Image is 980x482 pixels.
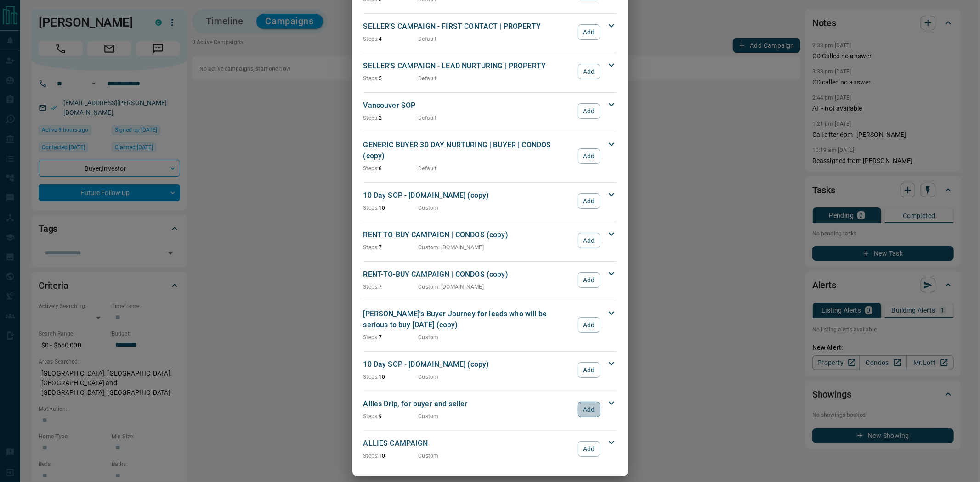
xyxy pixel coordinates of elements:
[363,188,617,214] div: 10 Day SOP - [DOMAIN_NAME] (copy)Steps:10CustomAdd
[363,114,419,122] p: 2
[363,98,617,124] div: Vancouver SOPSteps:2DefaultAdd
[578,317,600,333] button: Add
[363,307,617,343] div: [PERSON_NAME]'s Buyer Journey for leads who will be serious to buy [DATE] (copy)Steps:7CustomAdd
[578,24,600,40] button: Add
[419,283,484,291] p: Custom : [DOMAIN_NAME]
[419,114,437,122] p: Default
[578,441,600,457] button: Add
[578,402,600,417] button: Add
[578,272,600,288] button: Add
[363,267,617,293] div: RENT-TO-BUY CAMPAIGN | CONDOS (copy)Steps:7Custom: [DOMAIN_NAME]Add
[363,21,573,32] p: SELLER'S CAMPAIGN - FIRST CONTACT | PROPERTY
[419,204,439,212] p: Custom
[363,283,419,291] p: 7
[363,59,617,84] div: SELLER'S CAMPAIGN - LEAD NURTURING | PROPERTYSteps:5DefaultAdd
[363,452,419,460] p: 10
[578,148,600,164] button: Add
[363,115,379,121] span: Steps:
[578,233,600,248] button: Add
[578,193,600,209] button: Add
[363,438,573,449] p: ALLIES CAMPAIGN
[419,243,484,252] p: Custom : [DOMAIN_NAME]
[363,308,573,331] p: [PERSON_NAME]'s Buyer Journey for leads who will be serious to buy [DATE] (copy)
[363,357,617,383] div: 10 Day SOP - [DOMAIN_NAME] (copy)Steps:10CustomAdd
[363,165,379,172] span: Steps:
[363,333,419,342] p: 7
[363,412,419,420] p: 9
[363,19,617,45] div: SELLER'S CAMPAIGN - FIRST CONTACT | PROPERTYSteps:4DefaultAdd
[363,269,573,280] p: RENT-TO-BUY CAMPAIGN | CONDOS (copy)
[419,164,437,173] p: Default
[363,140,573,162] p: GENERIC BUYER 30 DAY NURTURING | BUYER | CONDOS (copy)
[578,362,600,378] button: Add
[363,204,419,212] p: 10
[363,359,573,370] p: 10 Day SOP - [DOMAIN_NAME] (copy)
[363,244,379,251] span: Steps:
[363,100,573,111] p: Vancouver SOP
[363,61,573,72] p: SELLER'S CAMPAIGN - LEAD NURTURING | PROPERTY
[363,228,617,253] div: RENT-TO-BUY CAMPAIGN | CONDOS (copy)Steps:7Custom: [DOMAIN_NAME]Add
[363,413,379,420] span: Steps:
[363,284,379,290] span: Steps:
[363,190,573,201] p: 10 Day SOP - [DOMAIN_NAME] (copy)
[578,64,600,79] button: Add
[363,373,419,381] p: 10
[419,333,439,342] p: Custom
[578,103,600,119] button: Add
[363,74,419,83] p: 5
[419,412,439,420] p: Custom
[363,138,617,174] div: GENERIC BUYER 30 DAY NURTURING | BUYER | CONDOS (copy)Steps:8DefaultAdd
[363,398,573,409] p: Allies Drip, for buyer and seller
[419,35,437,43] p: Default
[363,205,379,211] span: Steps:
[363,35,419,43] p: 4
[419,74,437,83] p: Default
[419,452,439,460] p: Custom
[363,397,617,422] div: Allies Drip, for buyer and sellerSteps:9CustomAdd
[363,243,419,252] p: 7
[363,453,379,459] span: Steps:
[363,374,379,380] span: Steps:
[363,36,379,42] span: Steps:
[363,164,419,173] p: 8
[363,334,379,341] span: Steps:
[419,373,439,381] p: Custom
[363,75,379,82] span: Steps:
[363,436,617,462] div: ALLIES CAMPAIGNSteps:10CustomAdd
[363,230,573,241] p: RENT-TO-BUY CAMPAIGN | CONDOS (copy)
